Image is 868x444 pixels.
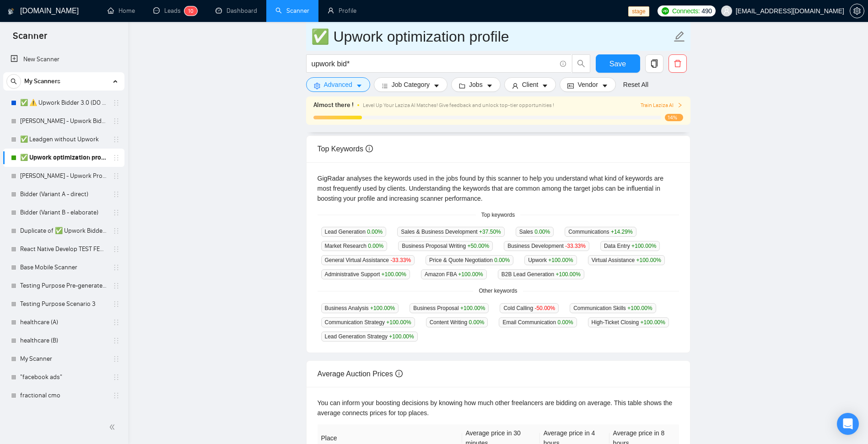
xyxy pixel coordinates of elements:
[113,337,120,344] span: holder
[6,74,21,89] button: search
[318,398,679,418] div: You can inform your boosting decisions by knowing how much other freelancers are bidding on avera...
[646,59,663,68] span: copy
[20,203,107,222] a: Bidder (Variant B - elaborate)
[20,222,107,240] a: Duplicate of ✅ Upwork Bidder 3.0
[498,269,584,279] span: B2B Lead Generation
[113,410,120,417] span: holder
[113,136,120,143] span: holder
[321,241,388,251] span: Market Research
[672,6,700,16] span: Connects:
[542,82,548,89] span: caret-down
[631,243,656,249] span: +100.00 %
[674,31,685,43] span: edit
[108,7,135,15] a: homeHome
[389,333,414,340] span: +100.00 %
[398,241,493,251] span: Business Proposal Writing
[669,54,687,73] button: delete
[596,54,640,73] button: Save
[153,7,197,15] a: messageLeads10
[577,80,598,90] span: Vendor
[567,82,574,89] span: idcard
[382,82,388,89] span: bars
[363,102,554,108] span: Level Up Your Laziza AI Matches! Give feedback and unlock top-tier opportunities !
[636,257,661,263] span: +100.00 %
[504,241,589,251] span: Business Development
[451,77,501,92] button: folderJobscaret-down
[366,145,373,152] span: info-circle
[20,386,107,405] a: fractional cmo
[321,227,387,237] span: Lead Generation
[512,82,518,89] span: user
[374,77,447,92] button: barsJob Categorycaret-down
[113,209,120,216] span: holder
[20,295,107,313] a: Testing Purpose Scenario 3
[321,303,399,313] span: Business Analysis
[623,80,648,90] a: Reset All
[367,229,383,235] span: 0.00 %
[677,102,683,108] span: right
[20,149,107,167] a: ✅ Upwork optimization profile
[109,423,118,432] span: double-left
[534,229,550,235] span: 0.00 %
[433,82,440,89] span: caret-down
[328,7,356,15] a: userProfile
[516,227,554,237] span: Sales
[641,101,683,110] button: Train Laziza AI
[627,305,652,311] span: +100.00 %
[395,370,403,377] span: info-circle
[558,319,573,326] span: 0.00 %
[602,82,608,89] span: caret-down
[20,368,107,386] a: "facebook ads"
[476,211,520,219] span: Top keywords
[311,25,672,48] input: Scanner name...
[113,246,120,253] span: holder
[7,78,21,85] span: search
[321,317,415,327] span: Communication Strategy
[190,8,194,14] span: 0
[20,332,107,350] a: healthcare (B)
[397,227,504,237] span: Sales & Business Development
[382,271,406,278] span: +100.00 %
[479,229,501,235] span: +37.50 %
[469,319,484,326] span: 0.00 %
[20,185,107,203] a: Bidder (Variant A - direct)
[113,99,120,107] span: holder
[368,243,383,249] span: 0.00 %
[524,255,577,265] span: Upwork
[467,243,489,249] span: +50.00 %
[645,54,663,73] button: copy
[113,172,120,180] span: holder
[113,227,120,235] span: holder
[662,7,669,15] img: upwork-logo.png
[600,241,660,251] span: Data Entry
[20,240,107,258] a: React Native Develop TEST FEB 123
[113,355,120,363] span: holder
[318,361,679,387] div: Average Auction Prices
[24,72,60,91] span: My Scanners
[113,264,120,271] span: holder
[723,8,730,14] span: user
[570,303,656,313] span: Communication Skills
[318,136,679,162] div: Top Keywords
[113,319,120,326] span: holder
[837,413,859,435] div: Open Intercom Messenger
[459,82,465,89] span: folder
[426,255,513,265] span: Price & Quote Negotiation
[556,271,581,278] span: +100.00 %
[560,77,615,92] button: idcardVendorcaret-down
[390,257,411,263] span: -33.33 %
[113,191,120,198] span: holder
[426,317,488,327] span: Content Writing
[321,332,418,342] span: Lead Generation Strategy
[850,4,864,18] button: setting
[850,7,864,15] a: setting
[3,50,124,69] li: New Scanner
[321,269,410,279] span: Administrative Support
[609,58,626,70] span: Save
[522,80,539,90] span: Client
[548,257,573,263] span: +100.00 %
[20,350,107,368] a: My Scanner
[11,50,117,69] a: New Scanner
[504,77,556,92] button: userClientcaret-down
